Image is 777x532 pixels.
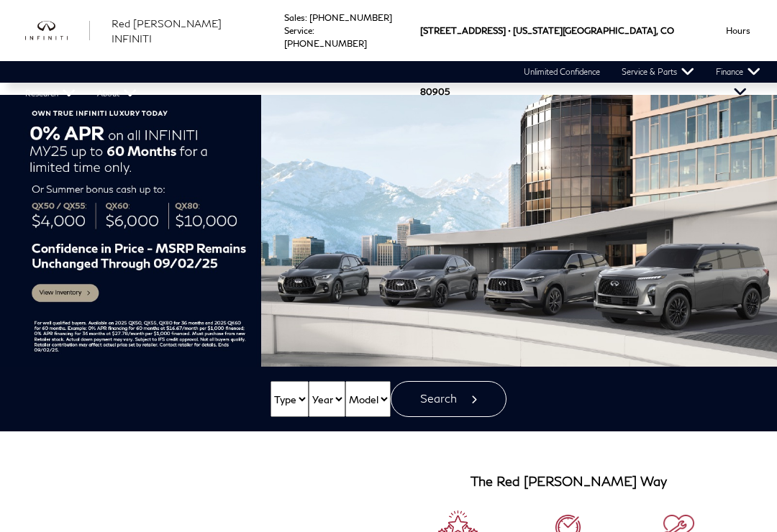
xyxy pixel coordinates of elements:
select: Vehicle Type [271,381,309,417]
a: Red [PERSON_NAME] INFINITI [112,16,263,46]
a: Pre-Owned [601,40,683,61]
span: Sales [284,12,305,23]
a: About [86,83,147,104]
span: Red [PERSON_NAME] INFINITI [112,17,222,45]
a: Finance [705,61,771,83]
select: Vehicle Model [345,381,391,417]
select: Vehicle Year [309,381,345,417]
a: Unlimited Confidence [513,61,611,83]
button: Search [391,381,506,417]
img: INFINITI [25,21,90,40]
a: [STREET_ADDRESS] • [US_STATE][GEOGRAPHIC_DATA], CO 80905 [420,25,674,97]
span: : [305,12,307,23]
h3: The Red [PERSON_NAME] Way [471,474,667,489]
a: [PHONE_NUMBER] [284,38,367,49]
a: Service & Parts [611,61,705,83]
a: Research [14,83,86,104]
a: [PHONE_NUMBER] [309,12,392,23]
a: Express Store [513,40,601,61]
a: infiniti [25,21,90,40]
span: Service [284,25,312,36]
a: Specials [683,40,750,61]
nav: Main Navigation [14,40,777,104]
span: : [312,25,314,36]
